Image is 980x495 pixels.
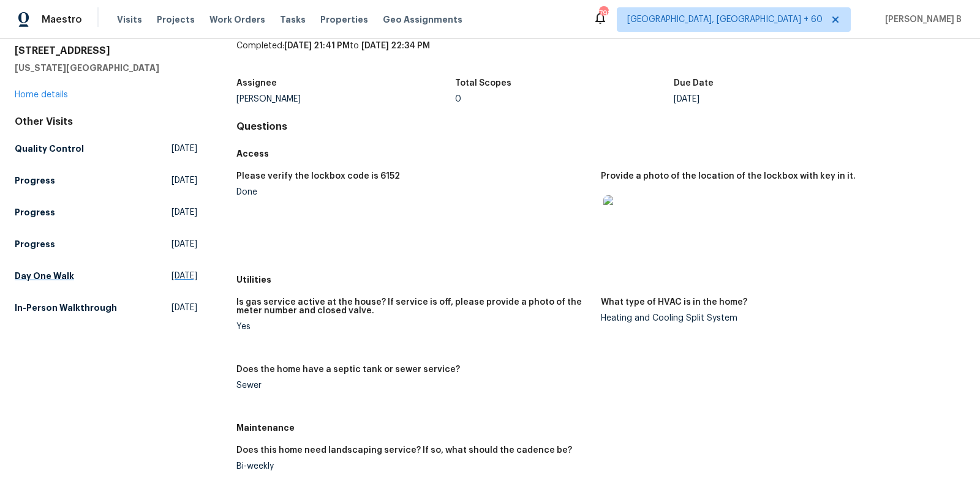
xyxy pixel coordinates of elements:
div: Completed: to [236,40,965,72]
h5: Progress [15,206,55,218]
div: Sewer [236,381,591,390]
span: [DATE] [171,302,197,314]
span: [DATE] [171,174,197,187]
div: [PERSON_NAME] [236,95,455,103]
a: Progress[DATE] [15,233,197,255]
div: Other Visits [15,116,197,128]
h5: [US_STATE][GEOGRAPHIC_DATA] [15,62,197,74]
h5: Is gas service active at the house? If service is off, please provide a photo of the meter number... [236,298,591,315]
a: Day One Walk[DATE] [15,265,197,287]
a: Quality Control[DATE] [15,138,197,160]
span: Tasks [280,15,306,24]
span: Projects [157,13,195,26]
h5: In-Person Walkthrough [15,302,117,314]
h5: Access [236,147,965,160]
h5: What type of HVAC is in the home? [601,298,747,307]
h5: Assignee [236,79,277,87]
span: [PERSON_NAME] B [880,13,962,26]
div: 792 [599,7,608,20]
a: Progress[DATE] [15,169,197,192]
div: Heating and Cooling Split System [601,314,956,322]
span: [DATE] [171,143,197,155]
span: Work Orders [209,13,265,26]
span: [DATE] 21:41 PM [284,42,350,50]
a: In-Person Walkthrough[DATE] [15,297,197,319]
h5: Progress [15,238,55,250]
h5: Please verify the lockbox code is 6152 [236,172,400,181]
span: [DATE] [171,270,197,282]
span: [GEOGRAPHIC_DATA], [GEOGRAPHIC_DATA] + 60 [627,13,823,26]
div: Done [236,188,591,196]
h5: Total Scopes [455,79,511,87]
a: Home details [15,91,68,99]
span: [DATE] 22:34 PM [361,42,430,50]
span: [DATE] [171,238,197,250]
h2: [STREET_ADDRESS] [15,45,197,57]
div: 0 [455,95,674,103]
h5: Progress [15,174,55,187]
h5: Does the home have a septic tank or sewer service? [236,365,460,374]
h5: Provide a photo of the location of the lockbox with key in it. [601,172,856,181]
span: [DATE] [171,206,197,218]
h5: Does this home need landscaping service? If so, what should the cadence be? [236,446,572,455]
h5: Due Date [674,79,714,87]
span: Properties [320,13,368,26]
span: Visits [117,13,142,26]
div: Yes [236,322,591,331]
h5: Utilities [236,274,965,286]
span: Maestro [42,13,82,26]
h5: Day One Walk [15,270,74,282]
a: Progress[DATE] [15,201,197,223]
div: [DATE] [674,95,892,103]
h5: Maintenance [236,422,965,434]
div: Bi-weekly [236,462,591,471]
h5: Quality Control [15,143,84,155]
h4: Questions [236,121,965,133]
span: Geo Assignments [383,13,462,26]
